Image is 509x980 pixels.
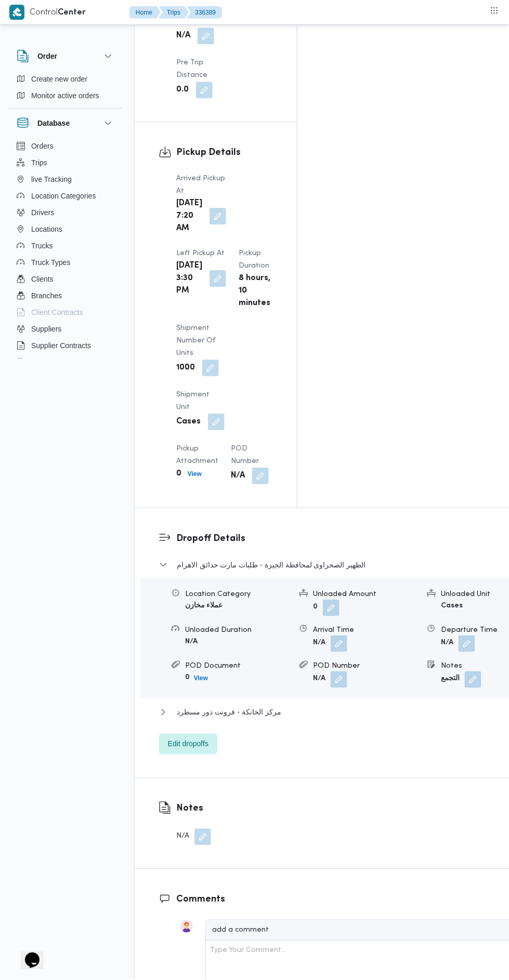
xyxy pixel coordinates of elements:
span: Pickup Attachment [176,445,218,465]
b: View [188,470,202,478]
h3: Database [37,117,70,129]
div: Database [8,138,123,363]
span: Left Pickup At [176,250,225,257]
button: Clients [12,271,119,287]
b: N/A [231,470,245,482]
button: Client Contracts [12,304,119,321]
span: Suppliers [31,323,61,335]
span: Shipment Unit [176,391,210,410]
span: Client Contracts [31,306,83,319]
span: Trips [31,156,47,169]
div: POD Number [313,660,419,671]
button: Create new order [12,71,119,87]
span: Pickup Duration [239,250,269,269]
button: Home [129,6,161,19]
span: live Tracking [31,173,72,186]
button: Database [17,117,114,129]
b: التجمع [441,676,460,682]
h3: Notes [176,802,211,816]
span: مركز الخانكة - فرونت دور مسطرد [177,706,281,719]
h3: Order [37,50,57,62]
b: N/A [441,640,453,646]
span: Locations [31,223,62,235]
div: Location Category [185,589,291,600]
span: Location Categories [31,190,96,202]
b: [DATE] 3:30 PM [176,260,202,297]
b: 0 [176,468,181,480]
div: Arrival Time [313,625,419,635]
div: Order [8,71,123,108]
span: Trucks [31,240,53,252]
b: 8 hours, 10 minutes [239,272,270,310]
b: [DATE] 7:20 AM [176,197,202,235]
span: Shipment Number of Units [176,325,215,356]
b: 0 [313,604,318,611]
button: 336389 [187,6,222,19]
span: Monitor active orders [31,89,99,102]
span: Truck Types [31,256,70,269]
div: Unloaded Amount [313,589,419,600]
button: Locations [12,221,119,237]
div: POD Document [185,660,291,671]
span: Branches [31,289,62,302]
span: Edit dropoffs [168,738,208,750]
b: N/A [313,676,325,682]
b: Cases [176,416,201,428]
button: Devices [12,354,119,370]
b: 0 [185,674,190,681]
img: X8yXhbKr1z7QwAAAABJRU5ErkJggg== [9,5,24,20]
button: Order [17,50,114,62]
b: عملاء مخازن [185,602,223,609]
button: Trucks [12,237,119,254]
span: Orders [31,140,54,152]
b: Center [58,9,86,17]
button: Location Categories [12,188,119,204]
button: Drivers [12,204,119,221]
span: POD Number [231,445,259,465]
button: Trips [12,154,119,171]
div: Unloaded Duration [185,625,291,635]
span: Arrived Pickup At [176,175,225,194]
b: Cases [441,602,463,609]
button: Orders [12,138,119,154]
span: الظهير الصحراوى لمحافظة الجيزة - طلبات مارت حدائق الاهرام [177,559,366,571]
button: Edit dropoffs [159,734,217,754]
button: View [190,672,212,684]
span: Drivers [31,206,54,219]
b: N/A [176,30,190,42]
span: Supplier Contracts [31,339,91,352]
span: Create new order [31,73,87,85]
b: View [194,674,208,682]
b: 1000 [176,362,195,374]
span: Devices [31,356,57,368]
h3: Pickup Details [176,145,273,160]
button: View [184,468,206,480]
button: Monitor active orders [12,87,119,104]
button: Branches [12,287,119,304]
iframe: chat widget [10,938,44,970]
div: add a comment [212,925,271,936]
span: Pre Trip Distance [176,59,207,78]
b: 0.0 [176,84,189,96]
div: Type Your Comment... [210,945,286,956]
b: N/A [185,638,198,645]
button: live Tracking [12,171,119,188]
button: Trips [159,6,189,19]
button: Truck Types [12,254,119,271]
span: Clients [31,273,54,285]
button: Suppliers [12,321,119,337]
b: N/A [313,640,325,646]
button: Supplier Contracts [12,337,119,354]
div: N/A [176,829,211,845]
